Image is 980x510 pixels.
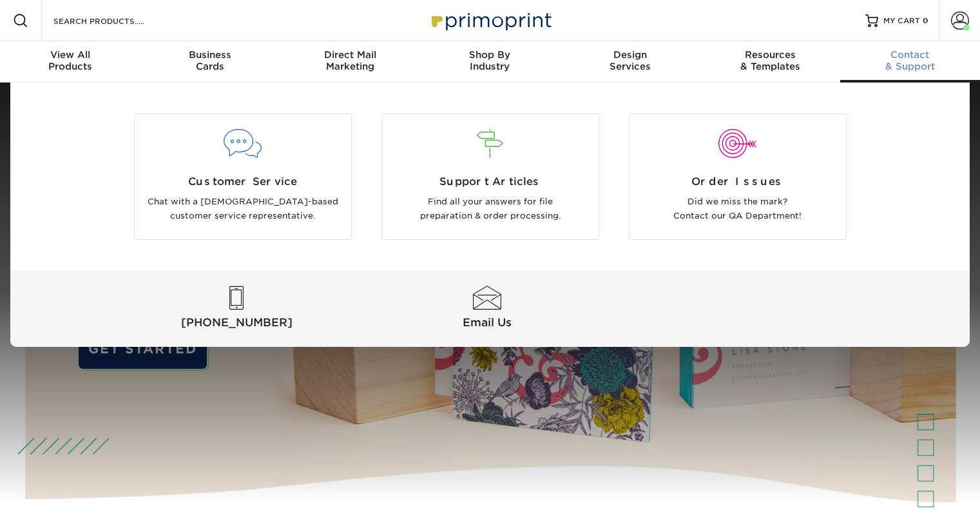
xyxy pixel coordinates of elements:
[700,49,840,72] div: & Templates
[420,41,560,83] a: Shop ByIndustry
[840,49,980,72] div: & Support
[392,195,589,224] p: Find all your answers for file preparation & order processing.
[560,49,700,72] div: Services
[700,41,840,83] a: Resources& Templates
[700,49,840,61] span: Resources
[923,16,928,25] span: 0
[144,195,341,224] p: Chat with a [DEMOGRAPHIC_DATA]-based customer service representative.
[140,49,280,61] span: Business
[280,41,420,83] a: Direct MailMarketing
[560,41,700,83] a: DesignServices
[140,41,280,83] a: BusinessCards
[129,113,357,240] a: Customer Service Chat with a [DEMOGRAPHIC_DATA]-based customer service representative.
[376,113,604,240] a: Support Articles Find all your answers for file preparation & order processing.
[426,6,555,34] img: Primoprint
[114,286,360,331] a: [PHONE_NUMBER]
[639,174,836,190] span: Order Issues
[144,174,341,190] span: Customer Service
[280,49,420,61] span: Direct Mail
[140,49,280,72] div: Cards
[639,195,836,224] p: Did we miss the mark? Contact our QA Department!
[52,13,178,28] input: SEARCH PRODUCTS.....
[883,15,920,26] span: MY CART
[392,174,589,190] span: Support Articles
[560,49,700,61] span: Design
[624,113,852,240] a: Order Issues Did we miss the mark? Contact our QA Department!
[365,315,610,331] span: Email Us
[840,41,980,83] a: Contact& Support
[840,49,980,61] span: Contact
[420,49,560,61] span: Shop By
[280,49,420,72] div: Marketing
[365,286,610,331] a: Email Us
[420,49,560,72] div: Industry
[114,315,360,331] span: [PHONE_NUMBER]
